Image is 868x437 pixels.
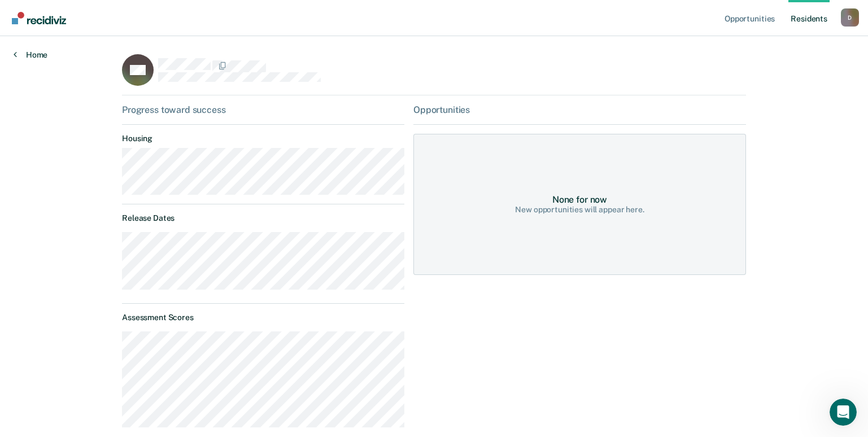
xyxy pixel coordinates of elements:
dt: Housing [122,134,404,143]
dt: Assessment Scores [122,313,404,322]
iframe: Intercom live chat [830,399,857,426]
img: Recidiviz [12,12,66,24]
div: Opportunities [413,104,746,115]
div: Progress toward success [122,104,404,115]
a: Home [14,50,47,60]
dt: Release Dates [122,213,404,223]
div: New opportunities will appear here. [515,205,644,215]
div: D [841,8,859,27]
div: None for now [552,194,607,205]
button: Profile dropdown button [841,8,859,27]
